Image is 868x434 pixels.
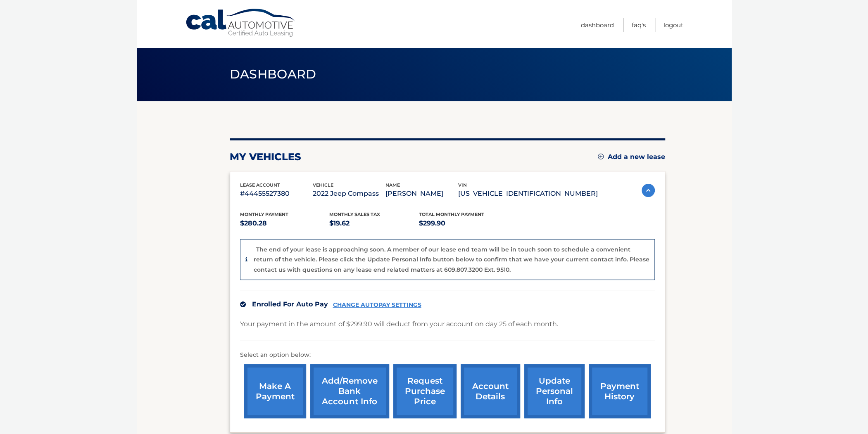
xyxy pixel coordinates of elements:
a: Cal Automotive [185,8,297,38]
img: accordion-active.svg [642,184,655,197]
span: Monthly sales Tax [329,211,380,217]
img: check.svg [240,301,246,307]
span: Dashboard [230,66,316,82]
span: lease account [240,182,280,188]
p: $299.90 [419,218,509,229]
h2: my vehicles [230,151,301,163]
p: #44455527380 [240,188,313,199]
span: name [385,182,400,188]
a: Logout [663,18,683,32]
span: Total Monthly Payment [419,211,484,217]
a: update personal info [524,364,585,418]
p: The end of your lease is approaching soon. A member of our lease end team will be in touch soon t... [254,246,649,273]
a: make a payment [244,364,306,418]
a: Dashboard [581,18,614,32]
a: account details [461,364,520,418]
a: FAQ's [632,18,646,32]
img: add.svg [598,154,604,159]
a: request purchase price [393,364,457,418]
p: $19.62 [329,218,419,229]
span: Monthly Payment [240,211,288,217]
span: vin [458,182,467,188]
a: payment history [589,364,651,418]
p: 2022 Jeep Compass [313,188,385,199]
p: [US_VEHICLE_IDENTIFICATION_NUMBER] [458,188,598,199]
p: [PERSON_NAME] [385,188,458,199]
p: Your payment in the amount of $299.90 will deduct from your account on day 25 of each month. [240,318,558,330]
span: vehicle [313,182,333,188]
span: Enrolled For Auto Pay [252,300,328,308]
a: CHANGE AUTOPAY SETTINGS [333,301,421,308]
p: Select an option below: [240,350,655,360]
a: Add a new lease [598,153,665,161]
a: Add/Remove bank account info [310,364,389,418]
p: $280.28 [240,218,330,229]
